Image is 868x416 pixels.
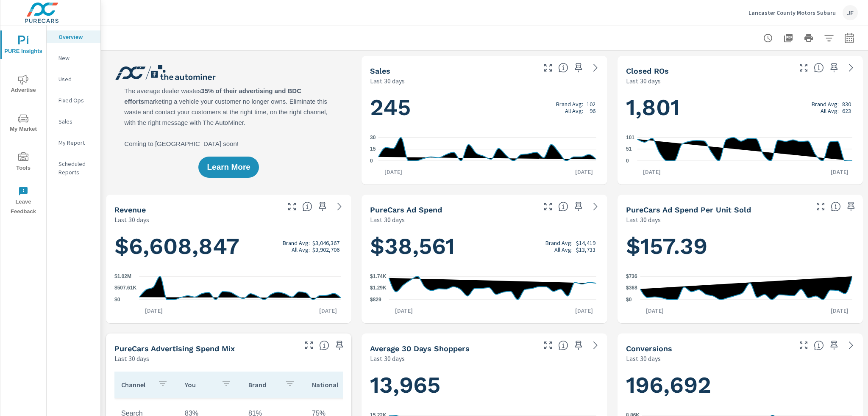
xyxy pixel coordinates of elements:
p: 102 [587,101,595,107]
p: All Avg: [565,107,583,114]
button: Make Fullscreen [541,61,555,74]
div: JF [843,5,858,20]
h5: Conversions [626,344,672,353]
p: Last 30 days [626,353,661,364]
div: Fixed Ops [47,94,100,107]
span: Save this to your personalized report [333,339,346,352]
span: Number of vehicles sold by the dealership over the selected date range. [Source: This data is sou... [558,63,568,73]
h1: $157.39 [626,232,854,261]
span: Save this to your personalized report [827,339,841,352]
span: Save this to your personalized report [844,200,858,213]
span: Save this to your personalized report [827,61,841,74]
p: You [185,380,214,389]
p: All Avg: [821,107,839,114]
p: Last 30 days [626,76,661,86]
h1: 196,692 [626,371,854,399]
h1: 245 [370,93,598,122]
text: $736 [626,273,637,279]
p: Brand Avg: [556,101,583,107]
span: Number of Repair Orders Closed by the selected dealership group over the selected time range. [So... [814,63,824,73]
a: See more details in report [589,61,602,74]
p: Last 30 days [370,353,405,364]
button: "Export Report to PDF" [780,30,797,47]
p: Brand Avg: [545,240,573,246]
p: $3,046,367 [312,240,339,246]
span: Advertise [3,74,44,95]
text: 15 [370,146,376,152]
span: Tools [3,152,44,173]
span: My Market [3,113,44,134]
p: Last 30 days [370,215,405,225]
text: 101 [626,135,634,141]
p: New [58,54,94,62]
p: [DATE] [569,168,599,176]
span: Leave Feedback [3,186,44,217]
span: This table looks at how you compare to the amount of budget you spend per channel as opposed to y... [319,340,329,350]
p: Sales [58,117,94,126]
button: Apply Filters [821,30,837,47]
p: Channel [121,380,151,389]
text: $1.74K [370,273,387,279]
p: Brand Avg: [283,240,310,246]
p: [DATE] [569,306,599,315]
button: Make Fullscreen [797,61,810,74]
a: See more details in report [589,339,602,352]
p: Last 30 days [114,215,149,225]
p: Last 30 days [114,353,149,364]
text: $829 [370,297,381,303]
span: Save this to your personalized report [572,200,585,213]
h5: Revenue [114,205,146,214]
p: $3,902,706 [312,246,339,253]
h1: 1,801 [626,93,854,122]
p: [DATE] [389,306,419,315]
p: Lancaster County Motors Subaru [748,9,836,17]
p: National [312,380,342,389]
text: $1.02M [114,273,131,279]
span: Total sales revenue over the selected date range. [Source: This data is sourced from the dealer’s... [302,201,312,212]
p: Last 30 days [370,76,405,86]
h5: PureCars Advertising Spend Mix [114,344,235,353]
span: PURE Insights [3,36,44,56]
text: $0 [114,297,120,303]
div: Sales [47,115,100,128]
p: Fixed Ops [58,96,94,105]
span: Save this to your personalized report [316,200,329,213]
p: [DATE] [825,168,854,176]
button: Select Date Range [841,30,858,47]
text: 30 [370,135,376,141]
div: nav menu [0,25,46,220]
button: Make Fullscreen [285,200,299,213]
a: See more details in report [844,339,858,352]
text: 0 [626,158,629,164]
h5: PureCars Ad Spend [370,205,442,214]
button: Make Fullscreen [541,200,555,213]
button: Make Fullscreen [302,339,316,352]
p: 623 [842,107,851,114]
p: [DATE] [825,306,854,315]
a: See more details in report [589,200,602,213]
p: 830 [842,101,851,107]
p: All Avg: [554,246,573,253]
p: Brand [248,380,278,389]
p: $14,419 [576,240,595,246]
div: New [47,52,100,64]
button: Make Fullscreen [797,339,810,352]
p: $13,733 [576,246,595,253]
div: Used [47,73,100,85]
h5: Average 30 Days Shoppers [370,344,470,353]
p: [DATE] [637,168,667,176]
span: Total cost of media for all PureCars channels for the selected dealership group over the selected... [558,201,568,212]
text: $507.61K [114,285,136,291]
p: Used [58,75,94,83]
p: [DATE] [313,306,343,315]
span: The number of dealer-specified goals completed by a visitor. [Source: This data is provided by th... [814,340,824,350]
div: My Report [47,136,100,149]
p: [DATE] [378,168,408,176]
text: $1.29K [370,285,387,291]
span: Save this to your personalized report [572,61,585,74]
p: Last 30 days [626,215,661,225]
div: Overview [47,30,100,43]
p: [DATE] [139,306,169,315]
button: Learn More [198,157,259,178]
p: 96 [590,107,595,114]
